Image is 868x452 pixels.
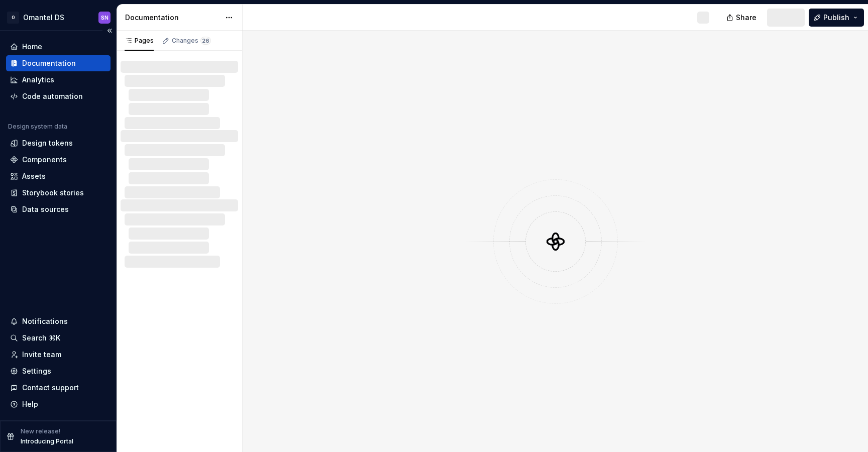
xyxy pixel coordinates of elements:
button: Share [721,9,763,27]
a: Home [6,39,111,55]
a: Invite team [6,347,111,363]
button: Help [6,396,111,412]
div: Documentation [22,58,76,68]
div: Documentation [125,13,220,23]
button: Search ⌘K [6,330,111,346]
div: Storybook stories [22,188,84,198]
div: O [7,12,19,24]
a: Components [6,152,111,168]
div: Help [22,399,38,409]
button: Notifications [6,313,111,329]
a: Data sources [6,201,111,217]
div: Design system data [8,123,67,131]
a: Analytics [6,72,111,88]
div: Contact support [22,383,79,393]
span: Share [736,13,756,23]
a: Documentation [6,55,111,71]
div: Analytics [22,75,54,85]
button: Publish [809,9,864,27]
div: Changes [172,37,211,45]
span: 26 [200,37,211,45]
p: New release! [21,427,60,435]
div: Design tokens [22,138,73,148]
button: Contact support [6,380,111,396]
div: Components [22,155,67,165]
a: Settings [6,363,111,379]
a: Assets [6,168,111,184]
button: OOmantel DSSN [2,7,115,28]
div: Pages [125,37,154,45]
div: Data sources [22,204,69,214]
div: Home [22,42,42,52]
a: Design tokens [6,135,111,151]
p: Introducing Portal [21,437,73,445]
div: Notifications [22,316,68,326]
button: Collapse sidebar [102,24,117,38]
div: Search ⌘K [22,333,60,343]
div: Settings [22,366,51,376]
span: Publish [823,13,849,23]
div: Code automation [22,91,83,101]
div: SN [101,14,108,22]
a: Code automation [6,88,111,104]
a: Storybook stories [6,185,111,201]
div: Omantel DS [23,13,64,23]
div: Assets [22,171,46,181]
div: Invite team [22,350,61,360]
